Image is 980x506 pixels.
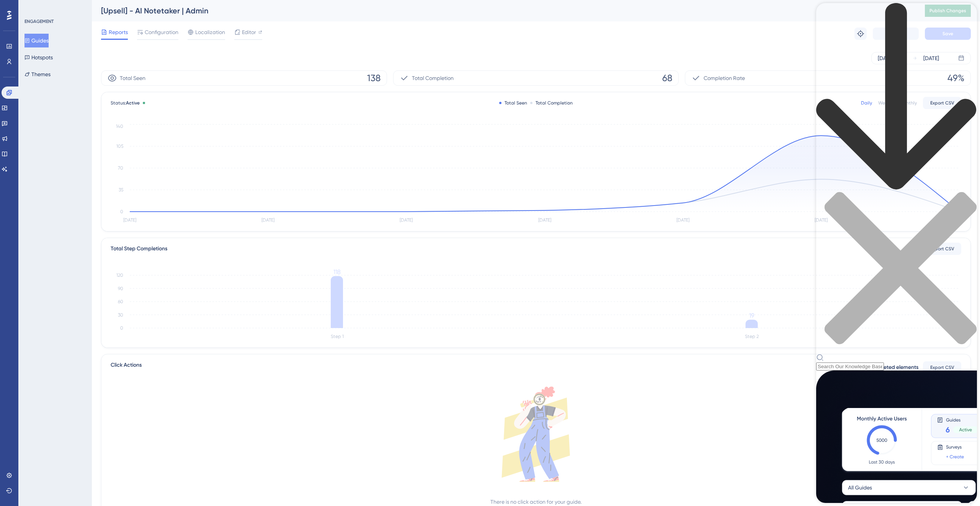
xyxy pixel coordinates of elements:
[745,334,759,339] tspan: Step 2
[118,165,123,171] tspan: 70
[24,51,53,64] button: Hotspots
[676,217,689,223] tspan: [DATE]
[333,268,341,276] tspan: 118
[120,325,123,331] tspan: 0
[538,217,551,223] tspan: [DATE]
[195,28,225,37] span: Localization
[704,73,745,83] span: Completion Rate
[126,100,140,106] span: Active
[242,28,256,37] span: Editor
[530,100,573,106] div: Total Completion
[118,286,123,291] tspan: 90
[53,4,56,10] div: 1
[119,187,123,193] tspan: 35
[400,217,413,223] tspan: [DATE]
[24,34,49,47] button: Guides
[111,244,167,253] div: Total Step Completions
[111,100,140,106] span: Status:
[815,217,828,223] tspan: [DATE]
[24,67,51,81] button: Themes
[118,312,123,318] tspan: 30
[412,73,454,83] span: Total Completion
[101,5,906,16] div: [Upsell] - AI Notetaker | Admin
[367,72,381,84] span: 138
[2,5,16,18] img: launcher-image-alternative-text
[261,217,274,223] tspan: [DATE]
[145,28,178,37] span: Configuration
[120,209,123,214] tspan: 0
[662,72,672,84] span: 68
[120,73,145,83] span: Total Seen
[116,144,123,149] tspan: 105
[109,28,128,37] span: Reports
[116,124,123,129] tspan: 140
[749,312,754,319] tspan: 19
[331,334,344,339] tspan: Step 1
[24,18,54,24] div: ENGAGEMENT
[18,2,48,11] span: Need Help?
[111,361,142,374] span: Click Actions
[123,217,136,223] tspan: [DATE]
[116,273,123,278] tspan: 120
[499,100,527,106] div: Total Seen
[118,299,123,304] tspan: 60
